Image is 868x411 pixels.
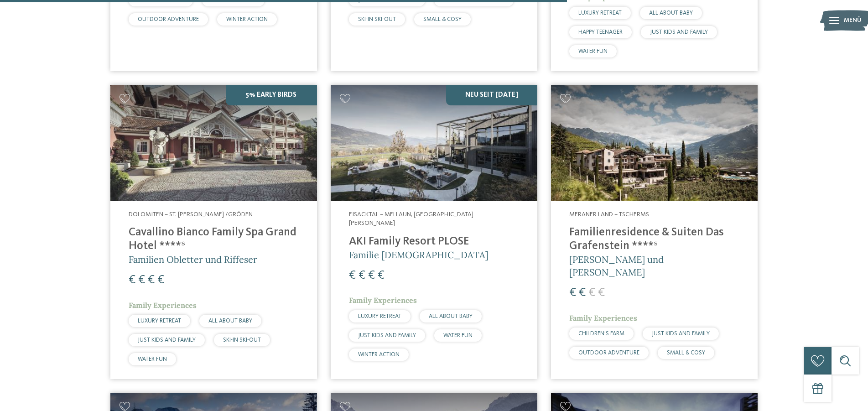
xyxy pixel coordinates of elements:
[578,350,639,356] span: OUTDOOR ADVENTURE
[569,254,664,278] span: [PERSON_NAME] und [PERSON_NAME]
[569,287,576,299] span: €
[129,274,135,286] span: €
[129,226,299,253] h4: Cavallino Bianco Family Spa Grand Hotel ****ˢ
[331,85,537,201] img: Familienhotels gesucht? Hier findet ihr die besten!
[129,254,257,265] span: Familien Obletter und Riffeser
[569,211,649,218] span: Meraner Land – Tscherms
[349,235,519,249] h4: AKI Family Resort PLOSE
[331,85,537,379] a: Familienhotels gesucht? Hier findet ihr die besten! NEU seit [DATE] Eisacktal – Mellaun, [GEOGRAP...
[423,16,462,22] span: SMALL & COSY
[110,85,317,379] a: Familienhotels gesucht? Hier findet ihr die besten! 5% Early Birds Dolomiten – St. [PERSON_NAME] ...
[650,29,708,35] span: JUST KIDS AND FAMILY
[358,16,396,22] span: SKI-IN SKI-OUT
[349,270,356,281] span: €
[223,337,261,343] span: SKI-IN SKI-OUT
[138,16,199,22] span: OUTDOOR ADVENTURE
[138,318,181,324] span: LUXURY RETREAT
[443,333,473,338] span: WATER FUN
[226,16,268,22] span: WINTER ACTION
[138,356,167,362] span: WATER FUN
[569,313,637,323] span: Family Experiences
[359,270,365,281] span: €
[148,274,155,286] span: €
[129,211,253,218] span: Dolomiten – St. [PERSON_NAME] /Gröden
[358,333,416,338] span: JUST KIDS AND FAMILY
[598,287,605,299] span: €
[138,274,145,286] span: €
[157,274,164,286] span: €
[208,318,252,324] span: ALL ABOUT BABY
[569,226,739,253] h4: Familienresidence & Suiten Das Grafenstein ****ˢ
[349,296,417,305] span: Family Experiences
[578,48,608,54] span: WATER FUN
[588,287,595,299] span: €
[667,350,705,356] span: SMALL & COSY
[578,29,623,35] span: HAPPY TEENAGER
[649,10,693,16] span: ALL ABOUT BABY
[652,331,710,337] span: JUST KIDS AND FAMILY
[551,85,758,201] img: Familienhotels gesucht? Hier findet ihr die besten!
[349,211,473,227] span: Eisacktal – Mellaun, [GEOGRAPHIC_DATA][PERSON_NAME]
[349,249,489,260] span: Familie [DEMOGRAPHIC_DATA]
[129,301,197,310] span: Family Experiences
[110,85,317,201] img: Family Spa Grand Hotel Cavallino Bianco ****ˢ
[551,85,758,379] a: Familienhotels gesucht? Hier findet ihr die besten! Meraner Land – Tscherms Familienresidence & S...
[358,352,400,358] span: WINTER ACTION
[378,270,385,281] span: €
[368,270,375,281] span: €
[579,287,586,299] span: €
[578,10,622,16] span: LUXURY RETREAT
[429,313,473,319] span: ALL ABOUT BABY
[138,337,196,343] span: JUST KIDS AND FAMILY
[578,331,624,337] span: CHILDREN’S FARM
[358,313,401,319] span: LUXURY RETREAT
